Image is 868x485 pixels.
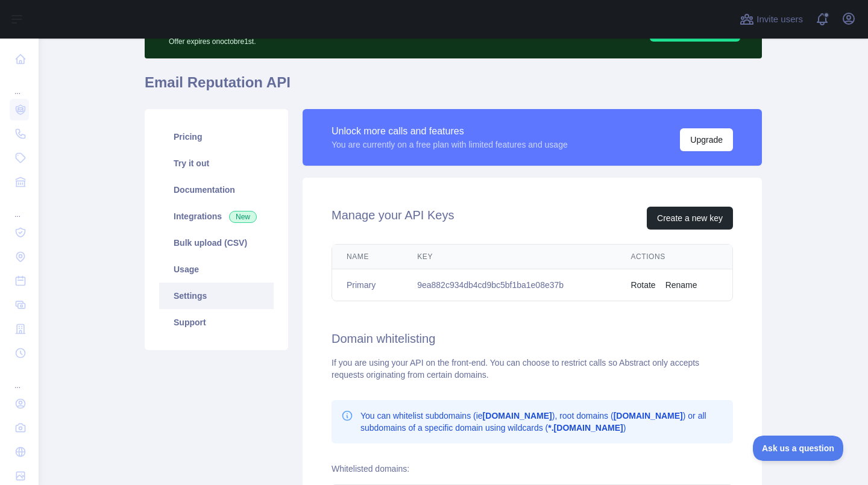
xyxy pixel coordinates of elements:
td: Primary [332,269,403,301]
p: You can whitelist subdomains (ie ), root domains ( ) or all subdomains of a specific domain using... [360,410,723,434]
iframe: Toggle Customer Support [753,436,844,461]
th: Name [332,245,403,269]
a: Documentation [159,177,274,203]
div: If you are using your API on the front-end. You can choose to restrict calls so Abstract only acc... [332,357,733,381]
h2: Manage your API Keys [332,207,454,230]
b: [DOMAIN_NAME] [483,411,552,421]
span: New [229,211,257,223]
button: Rotate [631,279,655,291]
p: Offer expires on octobre 1st. [169,32,500,46]
span: Invite users [756,13,803,27]
a: Integrations New [159,203,274,230]
b: *.[DOMAIN_NAME] [548,423,623,433]
a: Try it out [159,150,274,177]
label: Whitelisted domains: [332,464,409,474]
button: Create a new key [647,207,733,230]
button: Upgrade [680,128,733,151]
button: Rename [665,279,697,291]
a: Pricing [159,124,274,150]
div: ... [10,366,29,390]
a: Support [159,309,274,336]
div: ... [10,72,29,96]
div: You are currently on a free plan with limited features and usage [332,139,568,151]
h1: Email Reputation API [145,73,762,102]
th: Key [403,245,616,269]
a: Settings [159,283,274,309]
h2: Domain whitelisting [332,330,733,347]
button: Invite users [737,10,805,29]
a: Bulk upload (CSV) [159,230,274,256]
div: ... [10,195,29,219]
div: Unlock more calls and features [332,124,568,139]
td: 9ea882c934db4cd9bc5bf1ba1e08e37b [403,269,616,301]
b: [DOMAIN_NAME] [614,411,683,421]
th: Actions [616,245,732,269]
a: Usage [159,256,274,283]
